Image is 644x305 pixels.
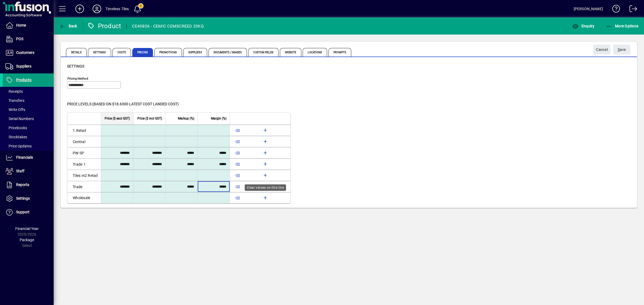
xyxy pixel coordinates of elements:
div: CE40806 - CEMIC CEMSCREED 20KG [132,22,204,31]
span: Customers [16,50,34,55]
a: POS [3,32,54,46]
span: Settings [67,64,84,68]
span: Pricing [132,48,153,57]
a: Serial Numbers [3,114,54,123]
a: Settings [3,192,54,205]
button: Save [613,45,630,54]
span: Margin (%) [211,116,226,121]
button: Profile [88,4,105,14]
div: Product [87,22,121,30]
span: Settings [88,48,111,57]
span: Settings [16,196,30,200]
div: Timeless Tiles [105,5,129,13]
span: Promotions [154,48,182,57]
button: Back [58,21,79,31]
button: Enquiry [571,21,596,31]
span: Serial Numbers [5,117,34,121]
span: Staff [16,169,24,173]
div: [PERSON_NAME] [574,5,603,13]
a: Knowledge Base [608,1,620,18]
button: Add [71,4,88,14]
span: Documents / Images [208,48,247,57]
span: Package [20,238,34,242]
a: Financials [3,151,54,164]
span: Price ($ excl GST) [105,116,130,121]
span: POS [16,37,23,41]
td: 1.Retail [67,125,101,136]
span: Financials [16,155,33,159]
a: Price Updates [3,142,54,151]
span: Price ($ incl GST) [137,116,162,121]
span: Support [16,210,30,214]
app-page-header-button: Back [54,21,83,31]
span: Transfers [5,98,24,103]
span: Details [66,48,87,57]
span: Cancel [596,45,608,54]
td: PW SP [67,147,101,158]
span: Reports [16,183,29,187]
span: Suppliers [16,64,31,68]
a: Suppliers [3,60,54,73]
span: Price Updates [5,144,32,148]
a: Home [3,19,54,32]
a: Reports [3,178,54,192]
span: More Options [606,24,639,28]
span: Custom Fields [248,48,278,57]
td: Trade [67,181,101,192]
span: S [618,47,620,52]
button: More Options [605,21,640,31]
a: Support [3,206,54,219]
a: Staff [3,165,54,178]
a: Stocktakes [3,132,54,142]
span: Receipts [5,89,23,94]
span: Suppliers [183,48,207,57]
span: Home [16,23,26,27]
span: Markup (%) [178,116,194,121]
a: Logout [625,1,637,18]
div: Clear values on this line [245,184,286,191]
a: Customers [3,46,54,59]
span: Locations [303,48,327,57]
span: Website [280,48,302,57]
span: Financial Year [15,226,39,231]
a: Pricebooks [3,123,54,132]
a: Transfers [3,96,54,105]
span: Stocktakes [5,135,27,139]
mat-label: Pricing method [67,77,88,80]
span: Costs [112,48,131,57]
a: Receipts [3,87,54,96]
span: ave [618,45,626,54]
td: Central [67,136,101,147]
span: Back [59,24,77,28]
span: Pricebooks [5,126,27,130]
td: Tiles m2 Retail [67,170,101,181]
span: Enquiry [572,24,594,28]
span: Prompts [328,48,351,57]
span: Products [16,78,31,82]
span: Price levels (based on $18.6300 Latest cost landed cost) [67,102,179,106]
a: Write Offs [3,105,54,114]
td: Wholesale [67,192,101,203]
span: Write Offs [5,107,25,112]
td: Trade 1 [67,158,101,170]
button: Cancel [593,45,610,54]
